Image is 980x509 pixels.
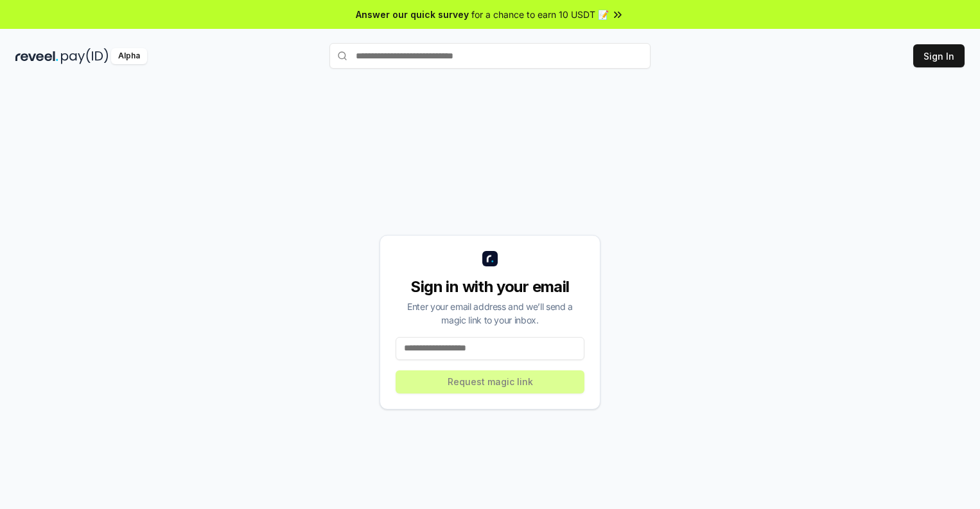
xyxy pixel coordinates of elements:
[482,251,498,266] img: logo_small
[913,44,965,67] button: Sign In
[471,8,609,21] span: for a chance to earn 10 USDT 📝
[396,277,584,297] div: Sign in with your email
[356,8,469,21] span: Answer our quick survey
[111,48,147,64] div: Alpha
[15,48,58,64] img: reveel_dark
[396,300,584,327] div: Enter your email address and we’ll send a magic link to your inbox.
[61,48,109,64] img: pay_id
